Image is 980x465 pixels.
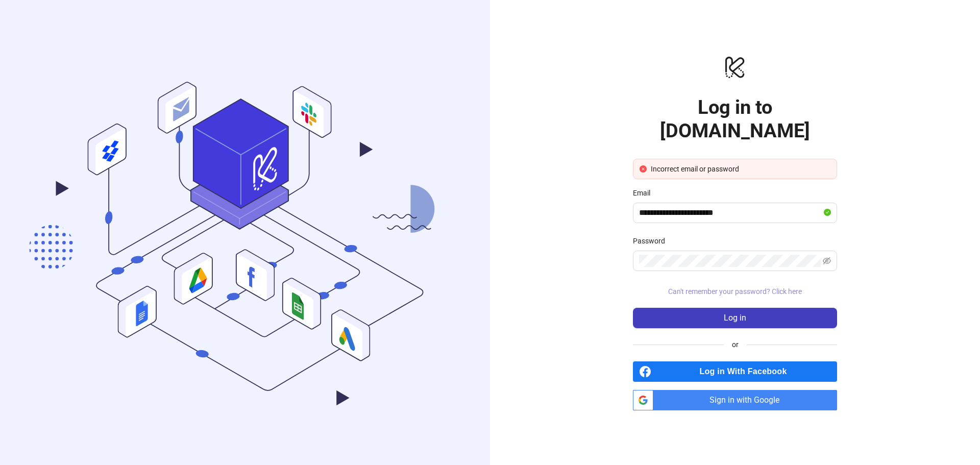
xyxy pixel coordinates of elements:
button: Log in [633,308,837,328]
div: Incorrect email or password [651,163,830,175]
span: Log in With Facebook [655,361,837,382]
button: Can't remember your password? Click here [633,283,837,300]
input: Email [639,207,822,219]
label: Email [633,187,657,199]
span: close-circle [640,165,647,173]
label: Password [633,235,672,247]
a: Sign in with Google [633,390,837,410]
span: or [724,339,747,350]
span: Can't remember your password? Click here [668,287,802,296]
a: Log in With Facebook [633,361,837,382]
span: eye-invisible [823,257,831,265]
span: Sign in with Google [657,390,837,410]
span: Log in [724,313,746,323]
h1: Log in to [DOMAIN_NAME] [633,95,837,142]
input: Password [639,255,821,267]
a: Can't remember your password? Click here [633,287,837,296]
